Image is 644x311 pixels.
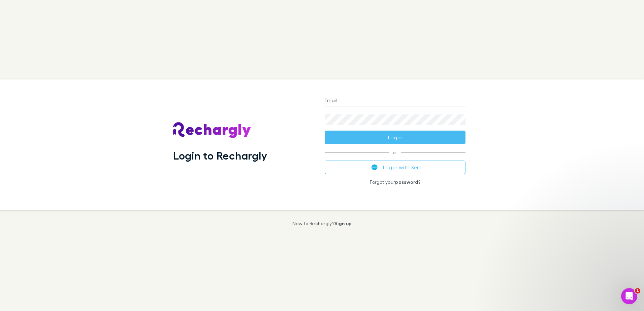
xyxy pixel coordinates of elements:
img: Rechargly's Logo [173,122,251,138]
span: 1 [635,288,640,293]
iframe: Intercom notifications message [509,246,644,293]
h1: Login to Rechargly [173,149,267,162]
span: or [325,152,465,152]
img: Xero's logo [372,164,378,170]
button: Log in with Xero [325,161,465,174]
p: New to Rechargly? [292,221,352,226]
iframe: Intercom live chat [621,288,637,304]
p: Forgot your ? [325,179,465,185]
button: Log in [325,131,465,144]
a: Sign up [334,220,352,226]
a: password [395,179,418,185]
